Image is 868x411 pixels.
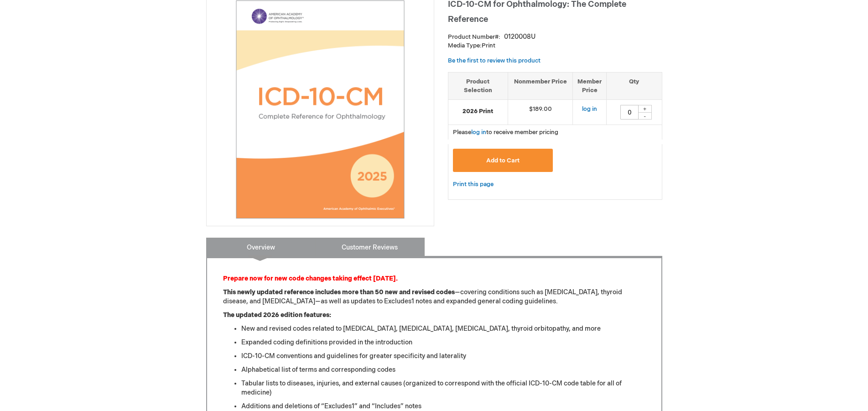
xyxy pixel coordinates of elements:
div: 0120008U [504,32,535,42]
p: —covering conditions such as [MEDICAL_DATA], thyroid disease, and [MEDICAL_DATA]—as well as updat... [223,288,645,306]
a: Be the first to review this product [448,57,541,64]
strong: The updated 2026 edition features: [223,311,331,319]
li: Tabular lists to diseases, injuries, and external causes (organized to correspond with the offici... [241,379,645,397]
a: log in [471,129,486,136]
div: - [638,112,652,120]
li: New and revised codes related to [MEDICAL_DATA], [MEDICAL_DATA], [MEDICAL_DATA], thyroid orbitopa... [241,324,645,333]
strong: Product Number [448,33,500,41]
th: Member Price [573,72,607,99]
a: Overview [206,238,316,256]
img: ICD-10-CM for Ophthalmology: The Complete Reference [211,0,429,219]
strong: This newly updated reference includes more than 50 new and revised codes [223,288,455,296]
th: Nonmember Price [508,72,573,99]
li: Alphabetical list of terms and corresponding codes [241,365,645,375]
input: Qty [620,105,639,120]
a: Customer Reviews [315,238,425,256]
li: Additions and deletions of “Excludes1” and “Includes” notes [241,402,645,411]
li: ICD-10-CM conventions and guidelines for greater specificity and laterality [241,352,645,361]
p: Print [448,42,662,50]
span: Please to receive member pricing [453,129,558,136]
a: log in [582,105,597,113]
button: Add to Cart [453,149,553,172]
div: + [638,105,652,113]
a: Print this page [453,179,494,190]
th: Product Selection [448,72,508,99]
strong: 2026 Print [453,107,503,116]
th: Qty [607,72,662,99]
td: $189.00 [508,100,573,125]
li: Expanded coding definitions provided in the introduction [241,338,645,347]
span: Add to Cart [486,157,520,164]
strong: Media Type: [448,42,482,49]
strong: Prepare now for new code changes taking effect [DATE]. [223,275,398,282]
